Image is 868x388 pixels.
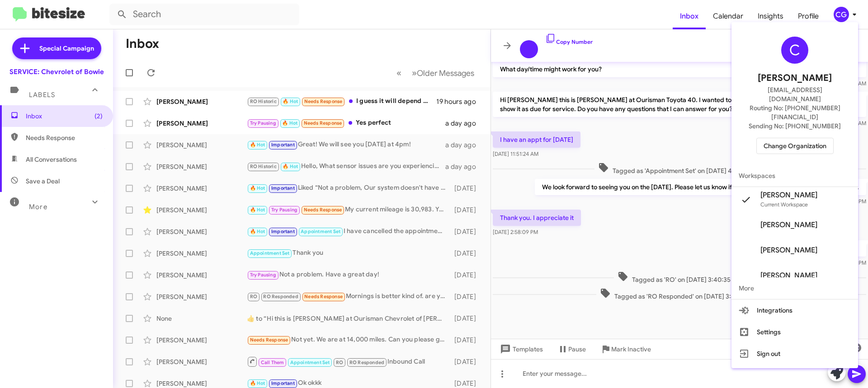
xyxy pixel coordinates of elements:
span: [PERSON_NAME] [760,271,817,280]
span: Sending No: [PHONE_NUMBER] [749,122,841,131]
div: C [781,37,808,64]
button: Change Organization [756,138,834,154]
span: [PERSON_NAME] [760,246,817,255]
span: Workspaces [731,165,858,187]
span: [PERSON_NAME] [760,191,817,200]
span: [PERSON_NAME] [758,71,832,85]
span: Change Organization [764,138,826,154]
span: [PERSON_NAME] [760,220,817,229]
button: Sign out [731,343,858,365]
button: Integrations [731,299,858,321]
span: Routing No: [PHONE_NUMBER][FINANCIAL_ID] [742,103,847,122]
span: Current Workspace [760,201,808,208]
button: Settings [731,321,858,343]
span: [EMAIL_ADDRESS][DOMAIN_NAME] [742,85,847,103]
span: More [731,277,858,299]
